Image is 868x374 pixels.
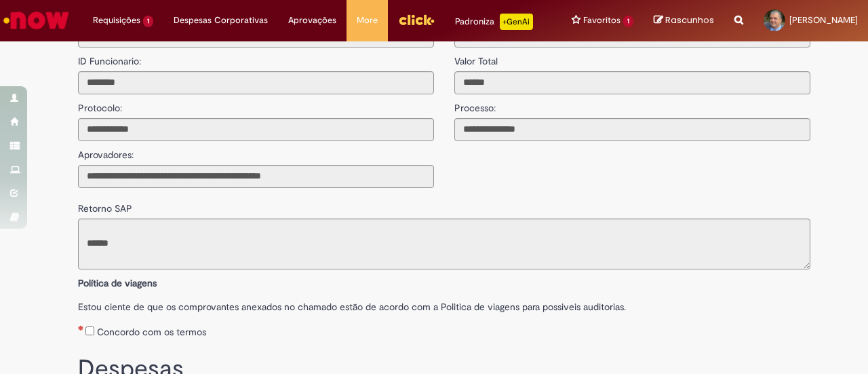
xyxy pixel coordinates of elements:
[78,48,141,68] label: ID Funcionario:
[623,16,633,27] span: 1
[454,94,496,115] label: Processo:
[455,14,533,30] div: Padroniza
[288,14,336,27] span: Aprovações
[78,293,810,314] label: Estou ciente de que os comprovantes anexados no chamado estão de acordo com a Politica de viagens...
[789,14,858,26] span: [PERSON_NAME]
[143,16,153,27] span: 1
[583,14,620,27] span: Favoritos
[500,14,533,30] p: +GenAi
[665,14,714,26] span: Rascunhos
[78,94,122,115] label: Protocolo:
[78,195,132,215] label: Retorno SAP
[654,14,714,27] a: Rascunhos
[454,48,498,68] label: Valor Total
[398,10,435,30] img: click_logo_yellow_360x200.png
[174,14,268,27] span: Despesas Corporativas
[97,325,206,339] label: Concordo com os termos
[357,14,378,27] span: More
[93,14,140,27] span: Requisições
[1,7,71,34] img: ServiceNow
[78,277,157,289] b: Política de viagens
[78,141,134,162] label: Aprovadores:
